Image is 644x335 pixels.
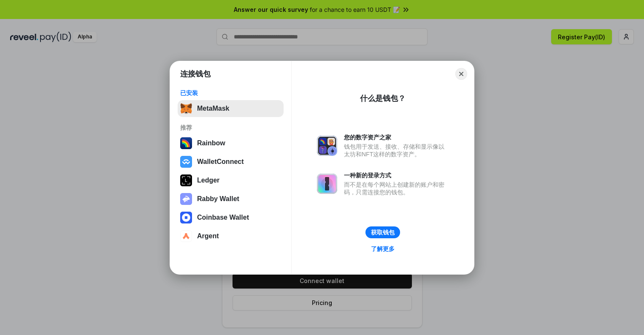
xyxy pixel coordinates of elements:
button: Coinbase Wallet [178,209,284,226]
div: 了解更多 [371,245,395,253]
button: Rainbow [178,135,284,152]
div: 什么是钱包？ [360,93,406,103]
div: Ledger [197,177,219,184]
div: Argent [197,232,219,240]
button: 获取钱包 [365,226,400,238]
button: Argent [178,228,284,245]
div: WalletConnect [197,158,244,166]
img: svg+xml,%3Csvg%20xmlns%3D%22http%3A%2F%2Fwww.w3.org%2F2000%2Fsvg%22%20fill%3D%22none%22%20viewBox... [180,193,192,205]
img: svg+xml,%3Csvg%20width%3D%22120%22%20height%3D%22120%22%20viewBox%3D%220%200%20120%20120%22%20fil... [180,137,192,149]
img: svg+xml,%3Csvg%20width%3D%2228%22%20height%3D%2228%22%20viewBox%3D%220%200%2028%2028%22%20fill%3D... [180,212,192,223]
img: svg+xml,%3Csvg%20fill%3D%22none%22%20height%3D%2233%22%20viewBox%3D%220%200%2035%2033%22%20width%... [180,103,192,114]
div: Coinbase Wallet [197,214,249,221]
div: 推荐 [180,124,281,131]
div: 钱包用于发送、接收、存储和显示像以太坊和NFT这样的数字资产。 [344,143,449,158]
button: WalletConnect [178,153,284,170]
h1: 连接钱包 [180,69,211,79]
img: svg+xml,%3Csvg%20xmlns%3D%22http%3A%2F%2Fwww.w3.org%2F2000%2Fsvg%22%20fill%3D%22none%22%20viewBox... [317,136,337,156]
img: svg+xml,%3Csvg%20xmlns%3D%22http%3A%2F%2Fwww.w3.org%2F2000%2Fsvg%22%20fill%3D%22none%22%20viewBox... [317,174,337,194]
button: Rabby Wallet [178,191,284,207]
div: MetaMask [197,105,229,112]
a: 了解更多 [366,243,400,254]
img: svg+xml,%3Csvg%20width%3D%2228%22%20height%3D%2228%22%20viewBox%3D%220%200%2028%2028%22%20fill%3D... [180,230,192,242]
div: 已安装 [180,89,281,97]
img: svg+xml,%3Csvg%20xmlns%3D%22http%3A%2F%2Fwww.w3.org%2F2000%2Fsvg%22%20width%3D%2228%22%20height%3... [180,174,192,186]
div: 而不是在每个网站上创建新的账户和密码，只需连接您的钱包。 [344,181,449,196]
div: Rabby Wallet [197,195,239,203]
img: svg+xml,%3Csvg%20width%3D%2228%22%20height%3D%2228%22%20viewBox%3D%220%200%2028%2028%22%20fill%3D... [180,156,192,168]
button: Close [455,68,467,80]
div: 获取钱包 [371,229,395,236]
button: Ledger [178,172,284,189]
button: MetaMask [178,100,284,117]
div: 一种新的登录方式 [344,172,449,179]
div: Rainbow [197,139,225,147]
div: 您的数字资产之家 [344,133,449,141]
